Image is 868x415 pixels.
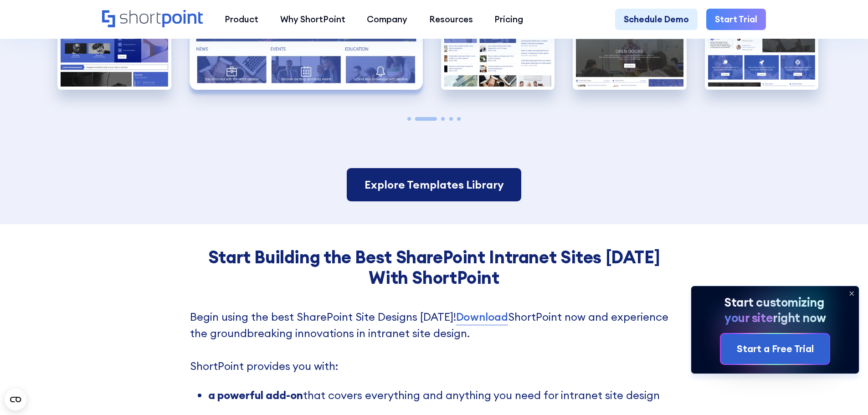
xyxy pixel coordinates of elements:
[214,9,269,31] a: Product
[737,342,814,356] div: Start a Free Trial
[190,247,678,287] h3: Start Building the Best SharePoint Intranet Sites [DATE] With ShortPoint
[822,371,868,415] div: Chat-Widget
[367,13,407,26] div: Company
[615,9,698,31] a: Schedule Demo
[706,9,766,31] a: Start Trial
[418,9,484,31] a: Resources
[190,309,678,374] p: Begin using the best SharePoint Site Designs [DATE]! ShortPoint now and experience the groundbrea...
[484,9,534,31] a: Pricing
[280,13,345,26] div: Why ShortPoint
[269,9,356,31] a: Why ShortPoint
[208,388,303,402] strong: a powerful add-on
[225,13,258,26] div: Product
[5,389,26,410] button: Open CMP widget
[102,10,203,29] a: Home
[441,117,445,121] span: Go to slide 3
[456,309,508,325] a: Download
[449,117,453,121] span: Go to slide 4
[407,117,411,121] span: Go to slide 1
[208,387,678,404] li: that covers everything and anything you need for intranet site design
[457,117,461,121] span: Go to slide 5
[356,9,418,31] a: Company
[494,13,523,26] div: Pricing
[721,334,829,364] a: Start a Free Trial
[429,13,473,26] div: Resources
[822,371,868,415] iframe: Chat Widget
[415,117,437,121] span: Go to slide 2
[347,168,521,202] a: Explore Templates Library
